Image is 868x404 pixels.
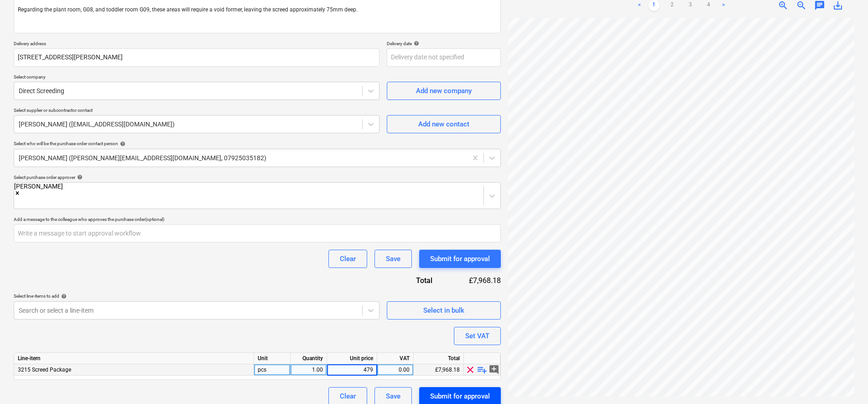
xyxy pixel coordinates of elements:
input: Write a message to start approval workflow [14,224,501,242]
div: Select in bulk [423,304,464,316]
button: Submit for approval [419,250,501,268]
input: Delivery date not specified [387,48,501,67]
div: Remove Sam Cornford [14,190,63,198]
button: Clear [328,250,367,268]
div: Select line-items to add [14,293,379,299]
div: Total [382,275,447,286]
div: Submit for approval [430,253,490,265]
span: add_comment [489,364,499,375]
div: Clear [340,253,356,265]
div: £7,968.18 [414,364,464,376]
div: Save [386,253,400,265]
span: playlist_add [477,364,488,375]
button: Add new contact [387,115,501,133]
button: Select in bulk [387,301,501,320]
div: Add new company [416,85,472,97]
div: Quantity [291,353,327,364]
div: Set VAT [465,330,489,342]
div: Select who will be the purchase order contact person [14,141,501,147]
div: Clear [340,390,356,402]
span: help [118,141,125,147]
div: Unit price [327,353,377,364]
div: pcs [254,364,291,376]
div: 0.00 [381,364,410,376]
input: Delivery address [14,48,379,67]
div: Total [414,353,464,364]
div: 1.00 [294,364,323,376]
span: help [59,294,67,299]
div: [PERSON_NAME] [14,183,63,190]
button: Save [374,250,412,268]
div: Add new contact [418,118,469,130]
div: Save [386,390,400,402]
div: Unit [254,353,291,364]
p: Delivery address [14,41,379,48]
button: Set VAT [454,327,501,345]
span: help [75,174,83,180]
span: clear [465,364,476,375]
div: VAT [377,353,414,364]
p: Select supplier or subcontractor contact [14,107,379,115]
div: Select purchase order approver [14,174,501,180]
span: help [412,41,419,46]
p: Select company [14,74,379,82]
div: Submit for approval [430,390,490,402]
div: Delivery date [387,41,501,47]
div: Line-item [14,353,254,364]
span: 3215 Screed Package [18,367,71,373]
button: Add new company [387,82,501,100]
div: £7,968.18 [447,275,501,286]
div: Add a message to the colleague who approves the purchase order (optional) [14,216,501,222]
